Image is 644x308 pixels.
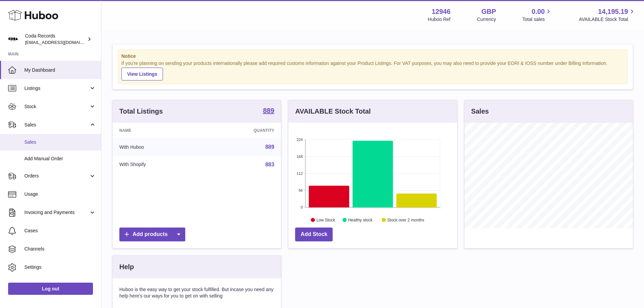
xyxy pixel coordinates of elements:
text: Healthy stock [348,217,373,222]
div: Currency [477,16,496,23]
th: Name [113,123,204,138]
text: 112 [296,171,303,175]
span: Sales [24,122,89,128]
div: Coda Records [25,33,86,46]
a: 0.00 Total sales [522,7,552,23]
strong: Notice [121,53,624,60]
span: Settings [24,264,96,270]
span: Orders [24,173,89,179]
strong: 889 [263,107,274,114]
div: If you're planning on sending your products internationally please add required customs informati... [121,60,624,80]
span: Cases [24,228,96,234]
text: 224 [296,138,303,142]
text: Low Stock [316,217,335,222]
span: Usage [24,191,96,197]
span: AVAILABLE Stock Total [579,16,636,23]
a: Log out [8,283,93,295]
td: With Shopify [113,156,204,173]
a: 14,195.19 AVAILABLE Stock Total [579,7,636,23]
text: Stock over 2 months [387,217,424,222]
span: Invoicing and Payments [24,209,89,216]
strong: GBP [481,7,496,16]
img: internalAdmin-12946@internal.huboo.com [8,34,18,44]
span: Total sales [522,16,552,23]
span: Sales [24,139,96,145]
td: With Huboo [113,138,204,156]
span: 14,195.19 [598,7,628,16]
div: Huboo Ref [428,16,451,23]
h3: Sales [471,107,489,116]
span: [EMAIL_ADDRESS][DOMAIN_NAME] [25,40,99,45]
a: View Listings [121,68,163,80]
span: My Dashboard [24,67,96,73]
strong: 12946 [432,7,451,16]
th: Quantity [204,123,281,138]
a: 889 [263,107,274,115]
p: Huboo is the easy way to get your stock fulfilled. But incase you need any help here's our ways f... [119,286,274,299]
span: 0.00 [532,7,545,16]
h3: Help [119,262,134,271]
span: Add Manual Order [24,156,96,162]
text: 56 [299,188,303,192]
a: 889 [265,144,275,150]
text: 168 [296,155,303,159]
span: Stock [24,103,89,110]
h3: Total Listings [119,107,163,116]
a: Add products [119,228,185,241]
h3: AVAILABLE Stock Total [295,107,371,116]
a: Add Stock [295,228,333,241]
a: 883 [265,162,275,167]
span: Channels [24,246,96,252]
span: Listings [24,85,89,92]
text: 0 [301,205,303,209]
